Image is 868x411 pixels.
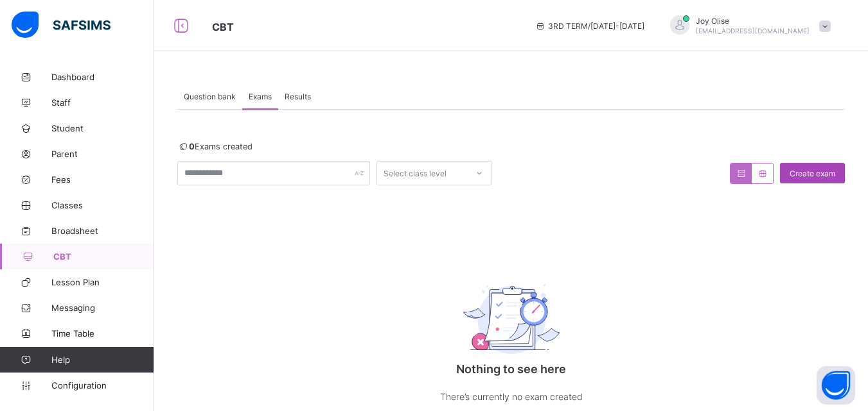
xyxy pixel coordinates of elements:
[184,92,236,101] span: Question bank
[535,21,644,31] span: session/term information
[51,226,154,236] span: Broadsheet
[383,389,640,405] p: There’s currently no exam created
[51,303,154,313] span: Messaging
[696,27,810,35] span: [EMAIL_ADDRESS][DOMAIN_NAME]
[696,16,810,26] span: Joy Olise
[51,355,154,365] span: Help
[177,142,252,151] span: Exams created
[790,169,835,178] span: Create exam
[51,380,154,390] span: Configuration
[657,15,837,37] div: JoyOlise
[51,174,154,185] span: Fees
[463,284,560,354] img: empty_exam.25ac31c7e64bfa8fcc0a6b068b22d071.svg
[249,92,272,101] span: Exams
[12,12,111,38] img: safsims
[212,21,234,33] span: CBT
[817,366,855,405] button: Open asap
[384,161,447,185] div: Select class level
[189,142,195,151] b: 0
[285,92,311,101] span: Results
[51,200,154,210] span: Classes
[51,72,154,82] span: Dashboard
[51,149,154,159] span: Parent
[51,328,154,339] span: Time Table
[51,123,154,133] span: Student
[51,277,154,287] span: Lesson Plan
[383,362,640,376] p: Nothing to see here
[53,251,154,262] span: CBT
[51,97,154,108] span: Staff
